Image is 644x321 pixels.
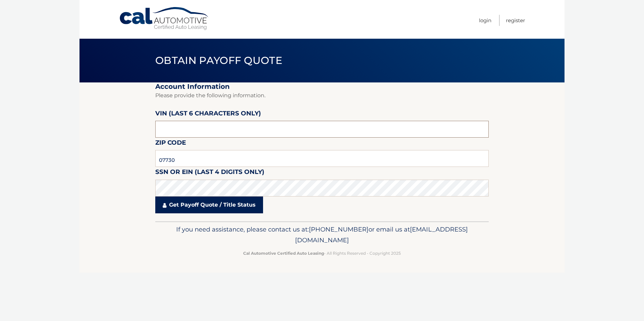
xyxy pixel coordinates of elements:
label: VIN (last 6 characters only) [155,108,261,121]
a: Register [506,15,525,26]
p: If you need assistance, please contact us at: or email us at [160,224,484,246]
label: Zip Code [155,138,186,150]
h2: Account Information [155,82,489,91]
label: SSN or EIN (last 4 digits only) [155,167,264,179]
span: Obtain Payoff Quote [155,54,282,67]
strong: Cal Automotive Certified Auto Leasing [243,251,324,256]
p: - All Rights Reserved - Copyright 2025 [160,250,484,257]
p: Please provide the following information. [155,91,489,100]
a: Get Payoff Quote / Title Status [155,197,263,213]
a: Login [479,15,491,26]
span: [PHONE_NUMBER] [309,225,368,233]
a: Cal Automotive [119,7,210,31]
